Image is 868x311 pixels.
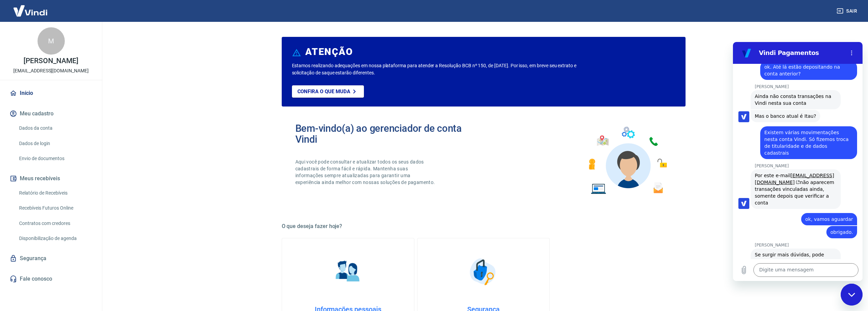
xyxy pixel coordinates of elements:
[8,271,94,286] a: Fale conosco
[292,85,364,98] a: Confira o que muda
[583,123,672,198] img: Imagem de um avatar masculino com diversos icones exemplificando as funcionalidades do gerenciado...
[38,27,65,55] div: M
[466,255,500,289] img: Segurança
[835,5,860,17] button: Sair
[16,152,94,166] a: Envio de documentos
[292,62,599,76] p: Estamos realizando adequações em nossa plataforma para atender a Resolução BCB nº 150, de [DATE]....
[8,251,94,266] a: Segurança
[733,42,863,281] iframe: Janela de mensagens
[331,255,365,289] img: Informações pessoais
[305,48,353,55] h6: ATENÇÃO
[16,231,94,245] a: Disponibilização de agenda
[16,121,94,135] a: Dados da conta
[841,284,863,306] iframe: Botão para abrir a janela de mensagens, conversa em andamento
[8,86,94,101] a: Início
[16,201,94,215] a: Recebíveis Futuros Online
[16,137,94,151] a: Dados de login
[295,123,484,145] h2: Bem-vindo(a) ao gerenciador de conta Vindi
[16,186,94,200] a: Relatório de Recebíveis
[16,216,94,230] a: Contratos com credores
[8,0,53,21] img: Vindi
[8,171,94,186] button: Meus recebíveis
[282,223,686,230] h5: O que deseja fazer hoje?
[295,158,437,186] p: Aqui você pode consultar e atualizar todos os seus dados cadastrais de forma fácil e rápida. Mant...
[8,106,94,121] button: Meu cadastro
[13,67,89,74] p: [EMAIL_ADDRESS][DOMAIN_NAME]
[24,57,78,65] p: [PERSON_NAME]
[297,88,350,95] p: Confira o que muda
